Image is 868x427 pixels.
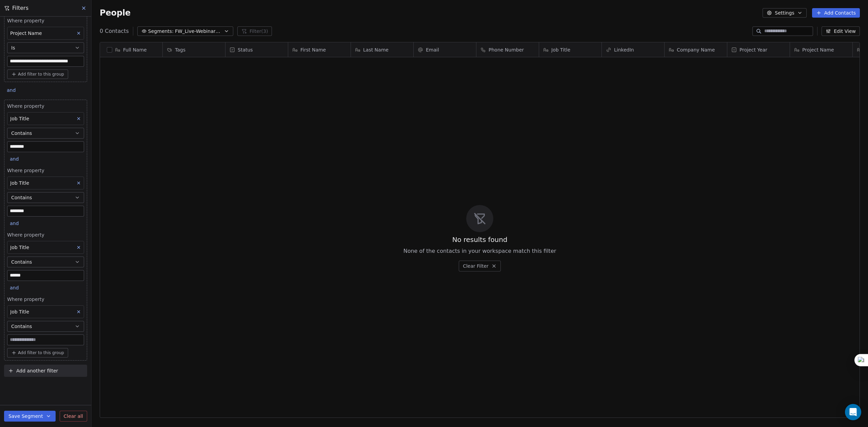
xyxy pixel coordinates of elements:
div: Project Year [727,42,790,57]
div: Project Name [790,42,852,57]
span: First Name [300,46,326,53]
div: grid [100,57,163,402]
span: None of the contacts in your workspace match this filter [403,247,556,255]
div: Job Title [539,42,601,57]
div: Open Intercom Messenger [845,404,861,420]
button: Clear Filter [459,261,501,271]
span: 0 Contacts [100,27,129,35]
div: Phone Number [476,42,539,57]
span: FW_Live-Webinar_APAC_21stAugust'25 [175,28,222,35]
span: Project Year [739,46,767,53]
span: Last Name [363,46,389,53]
div: First Name [288,42,351,57]
button: Filter(3) [237,26,272,36]
div: Email [414,42,476,57]
span: Email [426,46,439,53]
span: Tags [175,46,185,53]
span: LinkedIn [614,46,634,53]
span: Segments: [148,28,174,35]
span: Job Title [551,46,570,53]
button: Edit View [822,26,860,36]
button: Settings [763,8,806,18]
span: No results found [452,235,508,244]
span: Full Name [123,46,147,53]
div: Tags [163,42,225,57]
span: People [100,8,131,18]
div: Last Name [351,42,413,57]
span: Company Name [677,46,715,53]
span: Phone Number [489,46,524,53]
span: Project Name [802,46,834,53]
div: Full Name [100,42,162,57]
span: Status [238,46,253,53]
div: Company Name [665,42,727,57]
div: Status [225,42,288,57]
div: LinkedIn [602,42,664,57]
button: Add Contacts [812,8,860,18]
